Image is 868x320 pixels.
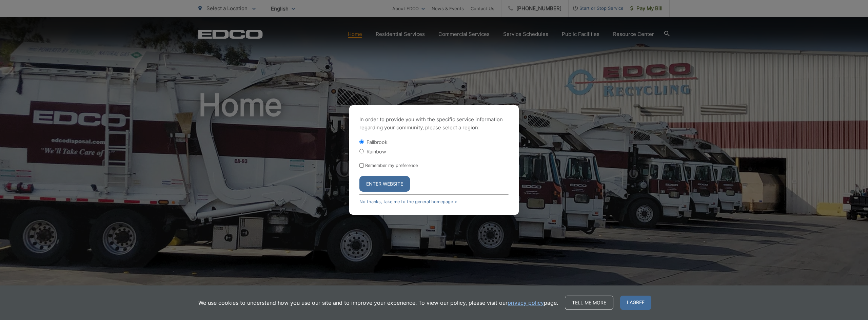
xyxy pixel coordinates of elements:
label: Rainbow [367,149,386,154]
a: Tell me more [565,296,613,310]
button: Enter Website [359,176,410,192]
p: In order to provide you with the specific service information regarding your community, please se... [359,115,509,132]
span: I agree [620,296,651,310]
a: privacy policy [508,299,544,307]
label: Fallbrook [367,139,388,145]
label: Remember my preference [365,163,418,168]
a: No thanks, take me to the general homepage > [359,199,457,204]
p: We use cookies to understand how you use our site and to improve your experience. To view our pol... [198,299,558,307]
